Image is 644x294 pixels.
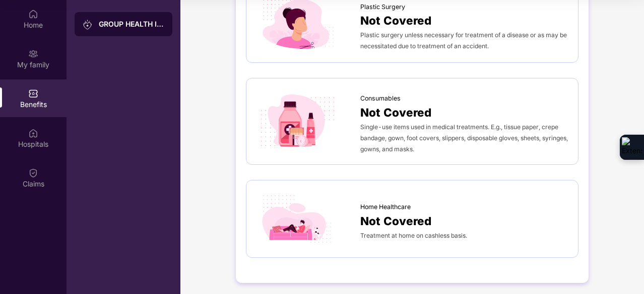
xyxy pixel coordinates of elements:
span: Not Covered [360,104,431,121]
img: svg+xml;base64,PHN2ZyBpZD0iQ2xhaW0iIHhtbG5zPSJodHRwOi8vd3d3LnczLm9yZy8yMDAwL3N2ZyIgd2lkdGg9IjIwIi... [28,168,38,178]
img: svg+xml;base64,PHN2ZyBpZD0iQmVuZWZpdHMiIHhtbG5zPSJodHRwOi8vd3d3LnczLm9yZy8yMDAwL3N2ZyIgd2lkdGg9Ij... [28,88,38,99]
img: Extension Icon [622,137,642,157]
img: svg+xml;base64,PHN2ZyBpZD0iSG9zcGl0YWxzIiB4bWxucz0iaHR0cDovL3d3dy53My5vcmcvMjAwMC9zdmciIHdpZHRoPS... [28,128,38,138]
span: Not Covered [360,212,431,230]
span: Not Covered [360,12,431,29]
img: svg+xml;base64,PHN2ZyB3aWR0aD0iMjAiIGhlaWdodD0iMjAiIHZpZXdCb3g9IjAgMCAyMCAyMCIgZmlsbD0ibm9uZSIgeG... [83,20,93,30]
img: svg+xml;base64,PHN2ZyB3aWR0aD0iMjAiIGhlaWdodD0iMjAiIHZpZXdCb3g9IjAgMCAyMCAyMCIgZmlsbD0ibm9uZSIgeG... [28,49,38,59]
div: GROUP HEALTH INSURANCE [99,19,164,29]
span: Plastic surgery unless necessary for treatment of a disease or as may be necessitated due to trea... [360,31,567,50]
img: icon [256,190,338,247]
span: Plastic Surgery [360,2,405,12]
span: Treatment at home on cashless basis. [360,232,467,239]
span: Single-use items used in medical treatments. E.g., tissue paper, crepe bandage, gown, foot covers... [360,123,568,153]
img: icon [256,93,338,150]
span: Consumables [360,93,401,104]
img: svg+xml;base64,PHN2ZyBpZD0iSG9tZSIgeG1sbnM9Imh0dHA6Ly93d3cudzMub3JnLzIwMDAvc3ZnIiB3aWR0aD0iMjAiIG... [28,9,38,19]
span: Home Healthcare [360,202,411,212]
